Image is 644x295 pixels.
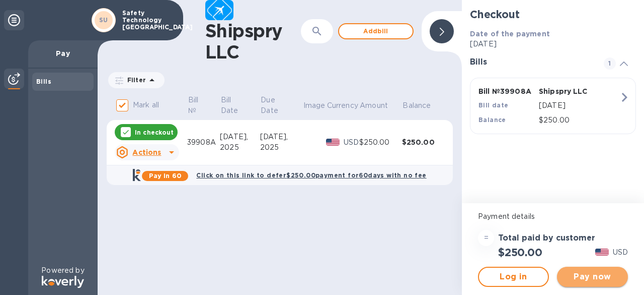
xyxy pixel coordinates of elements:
p: Due Date [261,95,288,116]
span: Log in [487,271,540,283]
b: Date of the payment [470,30,550,38]
p: Powered by [41,265,84,276]
span: Add bill [347,25,405,37]
div: $250.00 [402,137,445,147]
img: USD [326,139,340,146]
h1: Shipspry LLC [205,20,301,63]
span: Bill № [188,95,219,116]
p: Mark all [133,100,159,110]
span: Bill Date [221,95,259,116]
div: = [478,230,494,246]
p: [DATE] [539,100,619,111]
button: Log in [478,267,549,287]
div: 39908A [187,137,220,148]
p: Image [303,100,326,111]
b: Bill date [478,101,509,109]
button: Pay now [557,267,628,287]
div: 2025 [260,142,302,153]
div: 2025 [220,142,260,153]
button: Bill №39908AShipspry LLCBill date[DATE]Balance$250.00 [470,78,636,134]
p: USD [613,247,628,258]
span: Due Date [261,95,301,116]
p: Balance [403,100,431,111]
div: [DATE], [260,132,302,142]
p: Amount [360,100,388,111]
b: Bills [36,78,51,85]
p: Filter [123,76,146,84]
p: $250.00 [539,115,619,126]
p: In checkout [135,128,174,137]
div: [DATE], [220,132,260,142]
p: USD [344,137,359,148]
span: Amount [360,100,401,111]
p: Payment details [478,211,628,222]
h2: Checkout [470,8,636,21]
h3: Bills [470,57,592,67]
div: $250.00 [359,137,402,148]
img: USD [595,249,609,256]
p: Bill № 39908A [478,86,535,96]
p: [DATE] [470,39,636,49]
p: Pay [36,48,90,58]
h2: $250.00 [498,246,542,259]
span: Pay now [565,271,620,283]
p: Currency [327,100,358,111]
b: Balance [478,116,506,124]
button: Addbill [338,23,414,39]
span: 1 [604,57,616,70]
p: Bill № [188,95,206,116]
b: SU [99,16,108,24]
h3: Total paid by customer [498,233,595,243]
p: Safety Technology [GEOGRAPHIC_DATA] [122,10,173,31]
img: Logo [42,276,84,288]
span: Balance [403,100,444,111]
b: Click on this link to defer $250.00 payment for 60 days with no fee [196,171,426,179]
p: Shipspry LLC [539,86,595,96]
b: Pay in 60 [149,172,182,180]
u: Actions [132,148,161,156]
p: Bill Date [221,95,246,116]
